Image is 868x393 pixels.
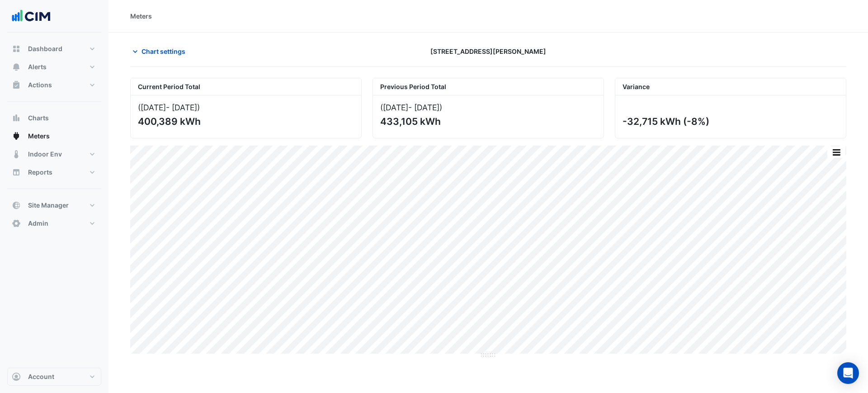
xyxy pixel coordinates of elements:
div: 400,389 kWh [138,116,352,127]
div: Meters [130,11,152,21]
button: Reports [7,163,101,181]
span: Actions [28,80,52,90]
div: -32,715 kWh (-8%) [623,116,837,127]
div: 433,105 kWh [380,116,594,127]
app-icon: Reports [12,168,21,177]
button: Site Manager [7,196,101,214]
span: Indoor Env [28,150,62,159]
div: Variance [615,78,846,95]
span: - [DATE] [166,103,197,112]
div: Current Period Total [131,78,361,95]
app-icon: Indoor Env [12,150,21,159]
button: Account [7,368,101,386]
app-icon: Site Manager [12,201,21,210]
div: ([DATE] ) [380,103,596,112]
span: Charts [28,114,49,123]
span: Meters [28,132,50,141]
app-icon: Admin [12,219,21,228]
span: Admin [28,219,48,228]
app-icon: Actions [12,80,21,90]
button: Chart settings [130,43,191,59]
button: Charts [7,109,101,127]
span: Account [28,372,54,381]
div: Open Intercom Messenger [837,362,859,384]
button: Dashboard [7,40,101,58]
button: Admin [7,214,101,232]
button: Alerts [7,58,101,76]
app-icon: Dashboard [12,44,21,53]
div: Previous Period Total [373,78,604,95]
span: Reports [28,168,52,177]
span: [STREET_ADDRESS][PERSON_NAME] [430,47,546,56]
span: Dashboard [28,44,62,53]
button: More Options [827,147,845,158]
app-icon: Charts [12,114,21,123]
app-icon: Meters [12,132,21,141]
span: Site Manager [28,201,69,210]
img: Company Logo [11,7,52,25]
button: Indoor Env [7,145,101,163]
span: - [DATE] [408,103,439,112]
button: Actions [7,76,101,94]
div: ([DATE] ) [138,103,354,112]
app-icon: Alerts [12,62,21,71]
span: Chart settings [142,47,185,56]
span: Alerts [28,62,47,71]
button: Meters [7,127,101,145]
